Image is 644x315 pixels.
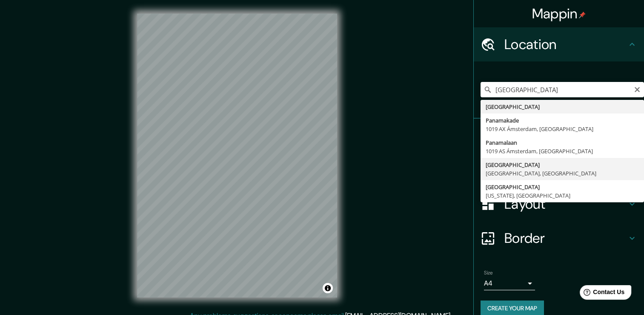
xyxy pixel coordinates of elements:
[486,138,639,147] div: Panamalaan
[486,102,639,111] div: [GEOGRAPHIC_DATA]
[504,230,627,247] h4: Border
[486,191,639,200] div: [US_STATE], [GEOGRAPHIC_DATA]
[484,269,493,277] label: Size
[579,12,586,18] img: pin-icon.png
[474,221,644,255] div: Border
[474,27,644,61] div: Location
[504,36,627,53] h4: Location
[484,277,535,290] div: A4
[504,195,627,213] h4: Layout
[474,119,644,153] div: Pins
[486,183,639,191] div: [GEOGRAPHIC_DATA]
[481,82,644,97] input: Pick your city or area
[486,116,639,125] div: Panamakade
[137,14,337,297] canvas: Map
[474,153,644,187] div: Style
[474,187,644,221] div: Layout
[568,282,635,306] iframe: Help widget launcher
[486,169,639,178] div: [GEOGRAPHIC_DATA], [GEOGRAPHIC_DATA]
[486,125,639,133] div: 1019 AX Ámsterdam, [GEOGRAPHIC_DATA]
[323,283,333,293] button: Toggle attribution
[532,5,586,22] h4: Mappin
[486,147,639,155] div: 1019 AS Ámsterdam, [GEOGRAPHIC_DATA]
[634,85,641,93] button: Clear
[486,160,639,169] div: [GEOGRAPHIC_DATA]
